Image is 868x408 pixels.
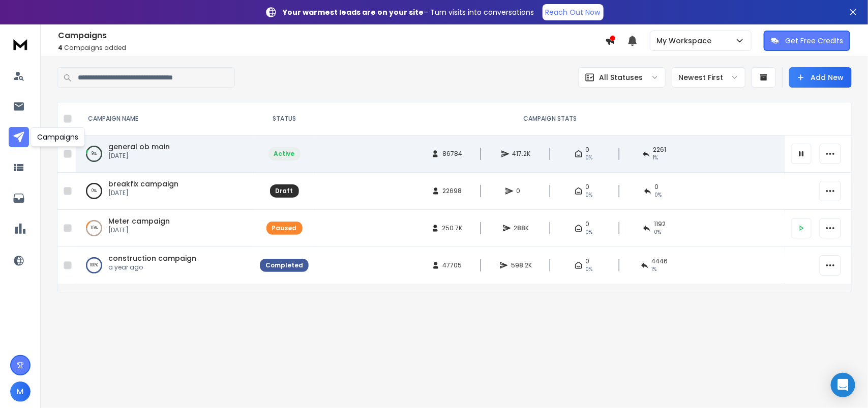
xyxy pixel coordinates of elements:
[91,223,98,233] p: 15 %
[10,35,31,53] img: logo
[586,257,590,265] span: 0
[272,224,297,232] div: Paused
[92,149,97,159] p: 9 %
[513,150,531,158] span: 417.2K
[764,31,850,51] button: Get Free Credits
[789,67,852,88] button: Add New
[586,220,590,228] span: 0
[652,257,668,265] span: 4446
[108,216,170,226] a: Meter campaign
[586,146,590,154] span: 0
[254,102,315,135] th: STATUS
[653,146,667,154] span: 2261
[672,67,745,88] button: Newest First
[652,265,657,274] span: 1 %
[58,30,605,42] h1: Campaigns
[76,102,254,135] th: CAMPAIGN NAME
[108,226,170,234] p: [DATE]
[443,261,462,269] span: 47705
[58,44,605,52] p: Campaigns added
[92,186,97,196] p: 0 %
[586,183,590,191] span: 0
[76,135,254,173] td: 9%general ob main[DATE]
[108,189,178,197] p: [DATE]
[655,191,662,199] span: 0%
[90,260,99,270] p: 100 %
[10,382,31,402] button: M
[654,228,661,236] span: 0 %
[785,36,843,46] p: Get Free Credits
[655,183,659,191] span: 0
[265,261,303,269] div: Completed
[31,127,85,147] div: Campaigns
[76,210,254,247] td: 15%Meter campaign[DATE]
[442,224,463,232] span: 250.7K
[546,7,601,17] p: Reach Out Now
[586,154,593,162] span: 0%
[586,265,593,274] span: 0%
[599,72,643,83] p: All Statuses
[76,247,254,284] td: 100%construction campaigna year ago
[511,261,532,269] span: 598.2K
[543,4,604,20] a: Reach Out Now
[653,154,659,162] span: 1 %
[514,224,529,232] span: 288K
[283,7,424,17] strong: Your warmest leads are on your site
[108,263,196,271] p: a year ago
[517,187,527,195] span: 0
[315,102,785,135] th: CAMPAIGN STATS
[443,187,462,195] span: 22698
[586,228,593,236] span: 0%
[442,150,462,158] span: 86784
[283,7,534,17] p: – Turn visits into conversations
[274,150,295,158] div: Active
[76,173,254,210] td: 0%breakfix campaign[DATE]
[108,253,196,263] a: construction campaign
[656,36,715,46] p: My Workspace
[108,142,170,152] a: general ob main
[108,152,170,160] p: [DATE]
[58,43,63,52] span: 4
[831,373,855,397] div: Open Intercom Messenger
[276,187,293,195] div: Draft
[108,179,178,189] a: breakfix campaign
[586,191,593,199] span: 0%
[654,220,666,228] span: 1192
